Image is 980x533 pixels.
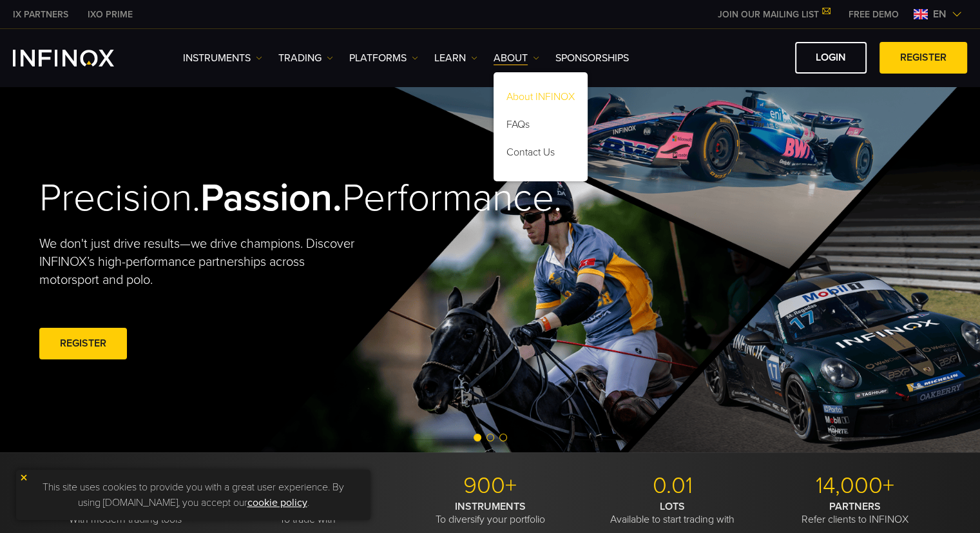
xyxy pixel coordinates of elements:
img: yellow close icon [19,473,28,482]
p: 0.01 [586,472,759,500]
span: Go to slide 3 [499,434,507,441]
a: FAQs [494,113,588,141]
p: Refer clients to INFINOX [769,500,941,526]
strong: INSTRUMENTS [455,500,526,513]
span: en [928,6,952,22]
strong: Passion. [200,175,342,221]
a: PLATFORMS [349,50,418,66]
a: REGISTER [879,42,967,74]
p: 14,000+ [769,472,941,500]
a: Instruments [183,50,262,66]
h2: Precision. Performance. [39,175,445,222]
span: Go to slide 2 [486,434,494,441]
strong: PARTNERS [829,500,881,513]
a: TRADING [278,50,333,66]
a: INFINOX Logo [13,50,144,66]
a: Learn [434,50,477,66]
a: LOGIN [795,42,867,74]
a: Contact Us [494,141,588,168]
p: To diversify your portfolio [404,500,577,526]
a: cookie policy [247,496,307,509]
strong: LOTS [660,500,685,513]
a: SPONSORSHIPS [555,50,629,66]
a: REGISTER [39,328,127,359]
p: Available to start trading with [586,500,759,526]
p: This site uses cookies to provide you with a great user experience. By using [DOMAIN_NAME], you a... [23,476,364,514]
a: INFINOX [3,8,78,21]
a: ABOUT [494,50,539,66]
a: INFINOX [78,8,142,21]
p: 900+ [404,472,577,500]
a: INFINOX MENU [839,8,908,21]
p: We don't just drive results—we drive champions. Discover INFINOX’s high-performance partnerships ... [39,235,364,289]
a: About INFINOX [494,85,588,113]
span: Go to slide 1 [474,434,481,441]
a: JOIN OUR MAILING LIST [708,9,839,20]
